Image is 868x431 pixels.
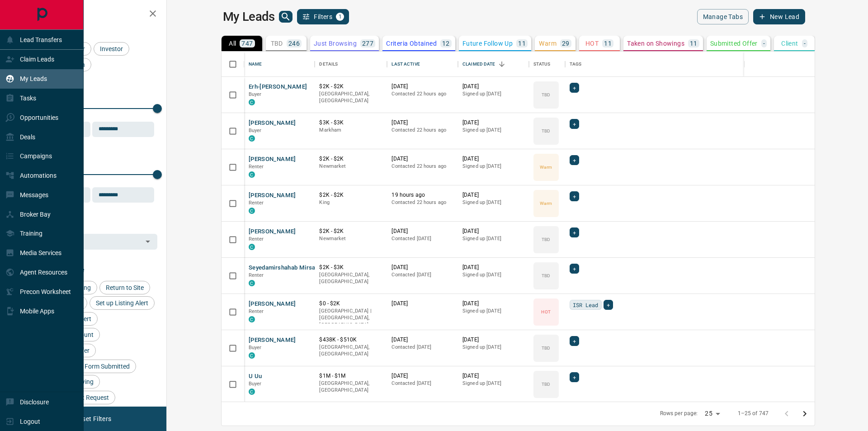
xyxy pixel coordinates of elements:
[753,9,805,24] button: New Lead
[99,281,150,294] div: Return to Site
[319,90,382,104] p: [GEOGRAPHIC_DATA], [GEOGRAPHIC_DATA]
[386,40,437,47] p: Criteria Obtained
[319,235,382,242] p: Newmarket
[570,83,579,93] div: +
[103,284,147,291] span: Return to Site
[249,91,262,97] span: Buyer
[529,52,565,77] div: Status
[97,45,126,52] span: Investor
[249,164,264,170] span: Renter
[542,272,550,279] p: TBD
[690,40,698,47] p: 11
[249,52,262,77] div: Name
[319,300,382,308] p: $0 - $2K
[249,200,264,206] span: Renter
[142,235,154,248] button: Open
[392,191,453,199] p: 19 hours ago
[462,199,524,206] p: Signed up [DATE]
[319,227,382,235] p: $2K - $2K
[533,52,551,77] div: Status
[319,336,382,344] p: $438K - $510K
[319,119,382,127] p: $3K - $3K
[462,308,524,315] p: Signed up [DATE]
[319,271,382,285] p: [GEOGRAPHIC_DATA], [GEOGRAPHIC_DATA]
[249,372,262,381] button: U Uu
[462,119,524,127] p: [DATE]
[244,52,315,77] div: Name
[319,344,382,358] p: [GEOGRAPHIC_DATA], [GEOGRAPHIC_DATA]
[249,128,262,133] span: Buyer
[660,410,698,417] p: Rows per page:
[319,127,382,134] p: Markham
[604,300,613,310] div: +
[542,128,550,134] p: TBD
[392,163,453,170] p: Contacted 22 hours ago
[697,9,749,24] button: Manage Tabs
[462,264,524,271] p: [DATE]
[540,164,552,171] p: Warm
[585,40,599,47] p: HOT
[462,336,524,344] p: [DATE]
[249,316,255,322] div: condos.ca
[249,155,296,164] button: [PERSON_NAME]
[297,9,349,24] button: Filters1
[249,99,255,105] div: condos.ca
[392,336,453,344] p: [DATE]
[319,163,382,170] p: Newmarket
[573,83,576,92] span: +
[570,155,579,165] div: +
[249,300,296,308] button: [PERSON_NAME]
[392,227,453,235] p: [DATE]
[241,40,253,47] p: 747
[392,271,453,279] p: Contacted [DATE]
[249,191,296,200] button: [PERSON_NAME]
[573,228,576,237] span: +
[573,264,576,273] span: +
[392,344,453,351] p: Contacted [DATE]
[542,345,550,351] p: TBD
[738,410,769,417] p: 1–25 of 747
[392,199,453,206] p: Contacted 22 hours ago
[392,380,453,387] p: Contacted [DATE]
[462,52,495,77] div: Claimed Date
[542,236,550,243] p: TBD
[362,40,373,47] p: 277
[462,127,524,134] p: Signed up [DATE]
[701,407,723,420] div: 25
[540,200,552,207] p: Warm
[570,227,579,237] div: +
[29,9,157,20] h2: Filters
[315,52,387,77] div: Details
[462,235,524,242] p: Signed up [DATE]
[392,127,453,134] p: Contacted 22 hours ago
[229,40,236,47] p: All
[319,52,338,77] div: Details
[249,83,307,91] button: Erh-[PERSON_NAME]
[249,135,255,142] div: condos.ca
[462,372,524,380] p: [DATE]
[462,191,524,199] p: [DATE]
[462,40,513,47] p: Future Follow Up
[93,299,151,307] span: Set up Listing Alert
[249,264,325,272] button: Seyedamirshahab Mirsaeidi
[392,264,453,271] p: [DATE]
[462,83,524,90] p: [DATE]
[319,191,382,199] p: $2K - $2K
[249,272,264,278] span: Renter
[458,52,529,77] div: Claimed Date
[462,163,524,170] p: Signed up [DATE]
[573,300,599,309] span: ISR Lead
[69,411,117,426] button: Reset Filters
[337,14,343,20] span: 1
[604,40,612,47] p: 11
[442,40,450,47] p: 12
[319,83,382,90] p: $2K - $2K
[573,336,576,346] span: +
[542,91,550,98] p: TBD
[249,119,296,128] button: [PERSON_NAME]
[518,40,526,47] p: 11
[392,300,453,308] p: [DATE]
[319,155,382,163] p: $2K - $2K
[249,352,255,359] div: condos.ca
[462,271,524,279] p: Signed up [DATE]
